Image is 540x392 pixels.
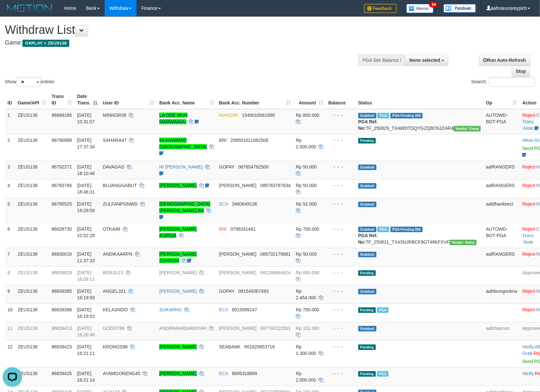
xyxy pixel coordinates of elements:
[296,344,316,356] span: Rp 1.300.000
[356,90,483,109] th: Status
[22,40,69,47] span: OXPLAY > ZEUS138
[328,182,353,189] div: - - -
[489,77,535,87] input: Search:
[159,164,203,169] a: NI [PERSON_NAME]
[159,183,197,188] a: [PERSON_NAME]
[409,58,440,63] span: None selected
[328,112,353,118] div: - - -
[100,90,157,109] th: User ID: activate to sort column ascending
[52,164,72,169] span: 86792271
[15,341,49,367] td: ZEUS138
[5,40,353,46] h4: Game:
[5,134,15,161] td: 2
[15,198,49,223] td: ZEUS138
[296,371,316,383] span: Rp 2.000.000
[15,161,49,179] td: ZEUS138
[15,179,49,198] td: ZEUS138
[103,371,140,376] span: AYAMGORENG45
[377,227,389,232] span: Marked by aafsreyleap
[238,164,269,169] span: Copy 087854782500 to clipboard
[103,344,127,349] span: KRONOS98
[358,113,376,118] span: Grabbed
[522,201,535,207] a: Reject
[358,289,376,294] span: Grabbed
[5,266,15,285] td: 8
[77,113,95,124] span: [DATE] 10:31:07
[52,371,72,376] span: 86839425
[15,285,49,304] td: ZEUS138
[52,289,72,294] span: 86839385
[377,307,389,313] span: Marked by aafnoeunsreypich
[5,161,15,179] td: 3
[358,270,376,276] span: Pending
[405,55,448,66] button: None selected
[358,202,376,207] span: Grabbed
[219,289,234,294] span: GOPAY
[103,201,138,207] span: ZULFANPGNWD
[74,90,100,109] th: Date Trans.: activate to sort column descending
[377,371,389,377] span: Marked by aafnoeunsreypich
[390,227,423,232] span: PGA Pending
[77,371,95,383] span: [DATE] 16:21:14
[219,344,241,349] span: SEABANK
[390,113,423,118] span: PGA Pending
[358,307,376,313] span: Pending
[483,90,520,109] th: Op: activate to sort column ascending
[522,226,535,232] a: Reject
[328,288,353,294] div: - - -
[219,138,227,143] span: BRI
[3,3,22,22] button: Open LiveChat chat widget
[159,307,182,312] a: SUKARNO
[159,344,197,349] a: [PERSON_NAME]
[219,270,257,275] span: [PERSON_NAME]
[157,90,217,109] th: Bank Acc. Name: activate to sort column ascending
[77,251,95,263] span: [DATE] 11:37:33
[260,183,291,188] span: Copy 085783797834 to clipboard
[219,226,227,232] span: BNI
[159,289,197,294] a: [PERSON_NAME]
[219,164,234,169] span: GOPAY
[49,90,74,109] th: Trans ID: activate to sort column ascending
[364,4,397,13] img: Feedback.jpg
[483,322,520,341] td: aafchannun
[483,223,520,248] td: AUTOWD-BOT-PGA
[296,113,319,118] span: Rp 800.000
[52,307,72,312] span: 86839386
[356,109,483,134] td: TF_250829_TXAWDTDQYGZQ8OS2ZAR4
[358,55,405,66] div: PGA Site Balance /
[77,226,95,238] span: [DATE] 10:52:28
[242,113,275,118] span: Copy 1540016561890 to clipboard
[77,344,95,356] span: [DATE] 16:21:11
[483,198,520,223] td: aafdhankeerz
[328,164,353,170] div: - - -
[260,326,291,331] span: Copy 087740122501 to clipboard
[52,251,72,257] span: 86830016
[219,201,228,207] span: BCA
[358,252,376,257] span: Grabbed
[16,77,41,87] select: Showentries
[429,2,438,7] span: 34
[15,134,49,161] td: ZEUS138
[296,226,319,232] span: Rp 700.000
[5,198,15,223] td: 5
[483,248,520,266] td: aafRANGERS
[483,161,520,179] td: aafRANGERS
[103,307,128,312] span: KELASNOO
[5,3,54,13] img: MOTION_logo.png
[15,266,49,285] td: ZEUS138
[479,55,530,66] a: Run Auto-Refresh
[296,326,319,331] span: Rp 151.000
[159,226,197,238] a: [PERSON_NAME] KURNIA
[77,183,95,195] span: [DATE] 18:46:31
[5,179,15,198] td: 4
[15,109,49,134] td: ZEUS138
[522,183,535,188] a: Reject
[52,138,72,143] span: 86790968
[52,113,72,118] span: 86689186
[358,119,378,131] b: PGA Ref. No:
[159,326,206,331] a: ANDRIMARDIANSYAH
[77,138,95,149] span: [DATE] 17:37:34
[293,90,326,109] th: Amount: activate to sort column ascending
[5,77,54,87] label: Show entries
[483,285,520,304] td: aafdoungsokna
